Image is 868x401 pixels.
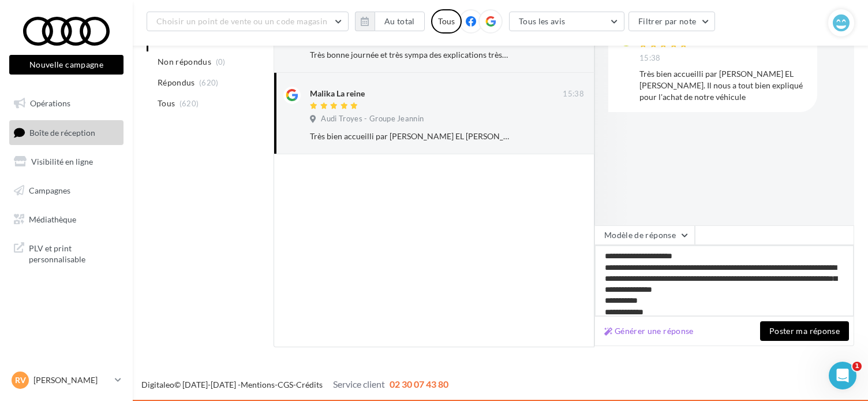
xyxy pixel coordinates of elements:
[30,98,70,108] span: Opérations
[33,374,110,386] p: [PERSON_NAME]
[156,16,327,26] span: Choisir un point de vente ou un code magasin
[375,12,425,31] button: Au total
[390,378,448,389] span: 02 30 07 43 80
[829,362,856,389] iframe: Intercom live chat
[600,324,698,338] button: Générer une réponse
[355,12,425,31] button: Au total
[141,380,448,389] span: © [DATE]-[DATE] - - -
[7,120,126,145] a: Boîte de réception
[639,53,661,64] span: 15:38
[278,380,293,389] a: CGS
[7,150,126,174] a: Visibilité en ligne
[431,9,462,34] div: Tous
[628,12,716,31] button: Filtrer par note
[7,236,126,270] a: PLV et print personnalisable
[639,68,808,103] div: Très bien accueilli par [PERSON_NAME] EL [PERSON_NAME]. Il nous a tout bien expliqué pour l'achat...
[310,88,365,99] div: Malika La reine
[158,56,211,68] span: Non répondus
[29,185,70,195] span: Campagnes
[296,380,323,389] a: Crédits
[7,207,126,232] a: Médiathèque
[7,91,126,116] a: Opérations
[15,374,26,386] span: RV
[760,321,849,341] button: Poster ma réponse
[519,16,566,26] span: Tous les avis
[199,78,219,87] span: (620)
[216,57,226,66] span: (0)
[158,98,175,109] span: Tous
[310,131,509,142] div: Très bien accueilli par [PERSON_NAME] EL [PERSON_NAME]. Il nous a tout bien expliqué pour l'achat...
[310,49,509,61] div: Très bonne journée et très sympa des explications très claires avec [PERSON_NAME] EL [PERSON_NAME...
[7,179,126,203] a: Campagnes
[852,362,862,371] span: 1
[147,12,349,31] button: Choisir un point de vente ou un code magasin
[179,99,199,108] span: (620)
[509,12,624,31] button: Tous les avis
[9,369,124,391] a: RV [PERSON_NAME]
[9,55,124,75] button: Nouvelle campagne
[29,127,95,137] span: Boîte de réception
[29,214,76,224] span: Médiathèque
[29,240,119,265] span: PLV et print personnalisable
[333,378,385,389] span: Service client
[241,380,275,389] a: Mentions
[563,89,584,99] span: 15:38
[321,114,424,124] span: Audi Troyes - Groupe Jeannin
[158,77,195,88] span: Répondus
[141,380,174,389] a: Digitaleo
[31,157,93,166] span: Visibilité en ligne
[594,225,695,245] button: Modèle de réponse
